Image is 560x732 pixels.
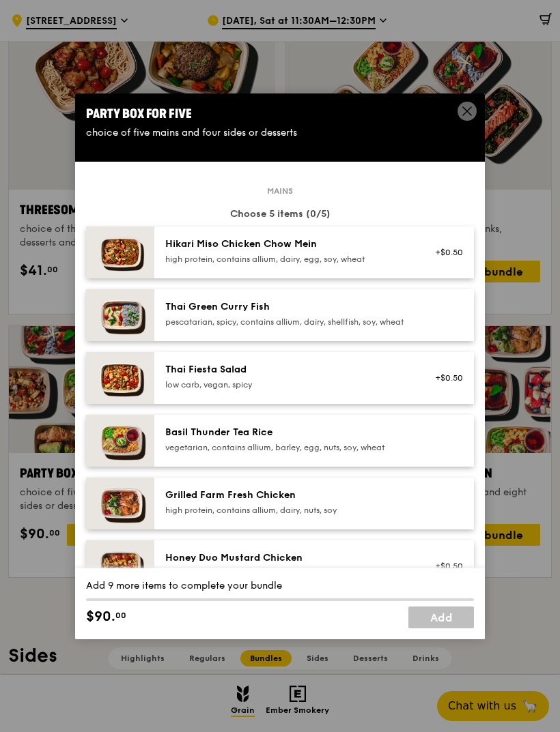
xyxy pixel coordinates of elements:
[165,363,410,377] div: Thai Fiesta Salad
[86,226,154,278] img: daily_normal_Hikari_Miso_Chicken_Chow_Mein__Horizontal_.jpg
[165,426,410,439] div: Basil Thunder Tea Rice
[165,505,410,516] div: high protein, contains allium, dairy, nuts, soy
[86,606,115,627] span: $90.
[165,551,410,565] div: Honey Duo Mustard Chicken
[165,237,410,251] div: Hikari Miso Chicken Chow Mein
[86,478,154,529] img: daily_normal_HORZ-Grilled-Farm-Fresh-Chicken.jpg
[86,415,154,467] img: daily_normal_HORZ-Basil-Thunder-Tea-Rice.jpg
[86,540,154,592] img: daily_normal_Honey_Duo_Mustard_Chicken__Horizontal_.jpg
[86,104,474,123] div: Party Box for Five
[262,186,298,196] span: Mains
[408,606,474,628] a: Add
[115,610,126,621] span: 00
[165,442,410,453] div: vegetarian, contains allium, barley, egg, nuts, soy, wheat
[165,379,410,390] div: low carb, vegan, spicy
[86,352,154,404] img: daily_normal_Thai_Fiesta_Salad__Horizontal_.jpg
[86,126,474,140] div: choice of five mains and four sides or desserts
[427,247,463,258] div: +$0.50
[86,289,154,341] img: daily_normal_HORZ-Thai-Green-Curry-Fish.jpg
[165,488,410,502] div: Grilled Farm Fresh Chicken
[427,561,463,572] div: +$0.50
[86,579,474,593] div: Add 9 more items to complete your bundle
[165,568,410,579] div: high protein, contains allium, soy, wheat
[165,300,410,314] div: Thai Green Curry Fish
[427,372,463,383] div: +$0.50
[165,254,410,265] div: high protein, contains allium, dairy, egg, soy, wheat
[165,317,410,327] div: pescatarian, spicy, contains allium, dairy, shellfish, soy, wheat
[86,207,474,221] div: Choose 5 items (0/5)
